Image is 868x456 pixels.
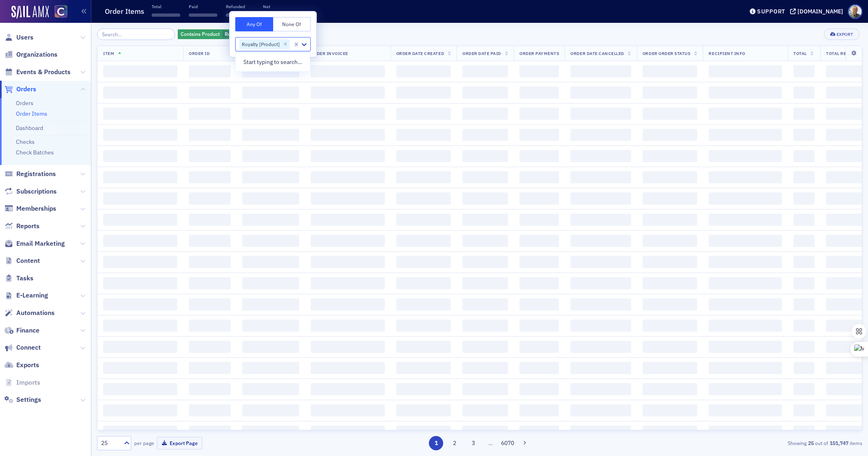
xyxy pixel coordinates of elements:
[16,343,41,352] span: Connect
[16,222,40,231] span: Reports
[16,124,43,132] a: Dashboard
[16,33,33,42] span: Users
[16,68,71,77] span: Events & Products
[11,6,49,19] img: SailAMX
[16,395,41,404] span: Settings
[16,308,55,317] span: Automations
[4,204,56,213] a: Memberships
[4,85,36,94] a: Orders
[4,395,41,404] a: Settings
[16,256,40,265] span: Content
[4,326,40,335] a: Finance
[16,110,47,117] a: Order Items
[235,17,273,31] button: Any Of
[236,55,310,70] div: Start typing to search…
[4,378,40,387] a: Imports
[16,99,33,107] a: Orders
[16,326,40,335] span: Finance
[4,170,56,178] a: Registrations
[16,138,35,145] a: Checks
[16,85,36,94] span: Orders
[281,40,290,49] div: Remove Royalty [Product]
[55,5,67,18] img: SailAMX
[4,222,40,231] a: Reports
[49,5,67,19] a: View Homepage
[16,239,65,248] span: Email Marketing
[4,68,71,77] a: Events & Products
[16,274,33,283] span: Tasks
[4,291,48,300] a: E-Learning
[4,187,57,196] a: Subscriptions
[239,40,281,49] div: Royalty [Product]
[16,204,56,213] span: Memberships
[16,361,39,370] span: Exports
[4,361,39,370] a: Exports
[16,50,57,59] span: Organizations
[4,256,40,265] a: Content
[16,291,48,300] span: E-Learning
[273,17,311,31] button: None Of
[4,50,57,59] a: Organizations
[16,170,56,178] span: Registrations
[4,239,65,248] a: Email Marketing
[16,187,57,196] span: Subscriptions
[4,343,41,352] a: Connect
[4,33,33,42] a: Users
[4,274,33,283] a: Tasks
[16,149,54,156] a: Check Batches
[4,308,55,317] a: Automations
[16,378,40,387] span: Imports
